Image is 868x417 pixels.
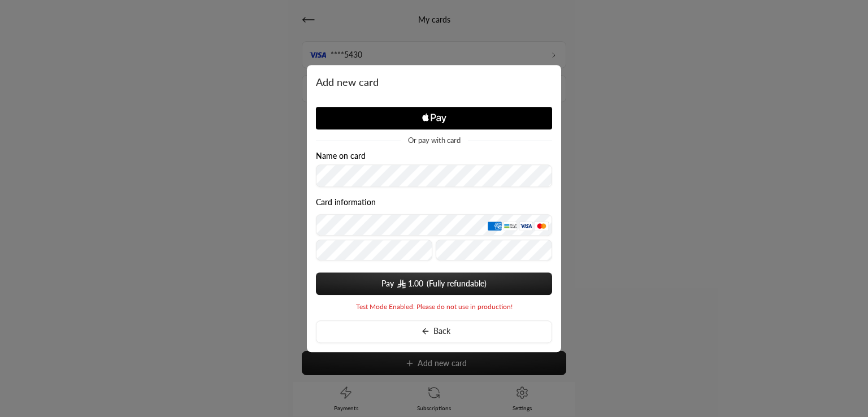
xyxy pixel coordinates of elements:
[316,272,552,295] button: Pay SAR1.00
[356,302,513,311] span: Test Mode Enabled: Please do not use in production!
[316,151,366,160] label: Name on card
[488,221,501,231] img: AMEX
[408,137,461,144] span: Or pay with card
[316,320,552,343] button: Back
[316,74,552,90] span: Add new card
[316,151,552,187] div: Name on card
[408,278,423,289] span: 1.00
[436,240,552,261] input: CVC
[316,198,552,264] div: Card information
[316,240,432,261] input: Expiry date
[316,198,376,207] legend: Card information
[535,221,548,231] img: MasterCard
[504,221,517,231] img: MADA
[519,221,533,231] img: Visa
[316,214,552,236] input: Credit Card
[397,279,405,288] img: SAR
